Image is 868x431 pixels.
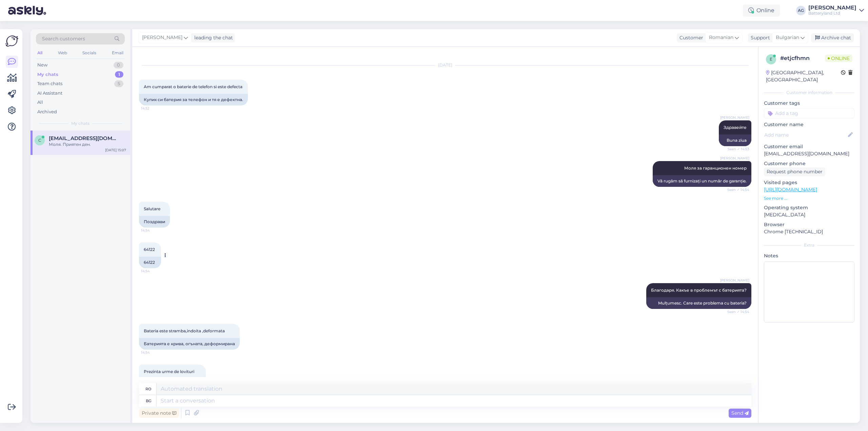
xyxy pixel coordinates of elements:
div: New [37,62,47,68]
span: Salutare [144,206,160,211]
div: Extra [764,242,854,248]
p: [EMAIL_ADDRESS][DOMAIN_NAME] [764,150,854,157]
div: My chats [37,71,58,78]
p: Operating system [764,204,854,211]
p: [MEDICAL_DATA] [764,211,854,218]
div: Archived [37,109,57,115]
p: Customer phone [764,160,854,167]
div: All [37,99,43,106]
div: Email [111,48,125,57]
div: [DATE] [139,62,751,68]
div: Купих си батерия за телефон и тя е дефектна. [139,94,248,105]
span: My chats [71,120,90,126]
span: 14:52 [141,106,166,111]
div: Support [748,34,770,41]
p: Customer name [764,121,854,128]
div: [DATE] 15:07 [105,148,126,153]
span: Craciun_viorel_razvan@yahoo.com [49,135,119,141]
span: Seen ✓ 14:54 [724,187,749,192]
span: 14:54 [141,350,166,355]
div: Батерията е крива, огъната, деформирана [139,338,240,350]
div: # etjcfhmn [780,54,825,62]
span: Search customers [42,35,85,42]
p: Notes [764,252,854,259]
p: Visited pages [764,179,854,186]
a: [URL][DOMAIN_NAME] [764,187,817,193]
div: Archive chat [811,33,854,42]
span: 14:54 [141,269,166,274]
span: Am cumparat o baterie de telefon si este defecta [144,84,242,89]
span: Seen ✓ 14:53 [724,146,749,152]
span: Bulgarian [776,34,799,41]
span: [PERSON_NAME] [142,34,182,41]
span: Online [825,55,852,62]
span: Благодаря. Какъе в проблемът с батерията? [651,288,747,293]
div: leading the chat [192,34,233,41]
div: AG [796,6,806,15]
span: Send [731,410,749,416]
div: Моля. Приятен ден. [49,141,126,148]
div: Customer information [764,90,854,96]
div: 64122 [139,257,161,268]
div: Поздрави [139,216,170,228]
div: 5 [114,80,123,87]
div: Customer [677,34,703,41]
div: Online [743,4,780,17]
span: [PERSON_NAME] [720,115,749,120]
p: Customer tags [764,100,854,107]
p: See more ... [764,195,854,201]
div: Buna ziua [719,135,751,146]
span: C [38,138,41,143]
span: Prezinta urme de lovituri [144,369,194,374]
div: Web [57,48,68,57]
img: Askly Logo [5,35,18,47]
div: ro [145,383,151,395]
div: Vă rugăm să furnizați un număr de garanție. [653,175,751,187]
span: 14:54 [141,228,166,233]
div: Mulțumesc. Care este problema cu bateria? [646,297,751,309]
p: Browser [764,221,854,228]
input: Add a tag [764,108,854,118]
span: Моля за гаранционен номер [684,165,747,171]
div: 0 [114,62,123,68]
span: e [770,57,772,62]
p: Customer email [764,143,854,150]
span: Здравейте [724,125,747,130]
div: 1 [115,71,123,78]
a: [PERSON_NAME]Batteryland Ltd [808,5,864,16]
div: Batteryland Ltd [808,11,856,16]
div: Team chats [37,80,62,87]
div: Socials [81,48,98,57]
div: bg [146,395,151,407]
span: [PERSON_NAME] [720,278,749,283]
div: [GEOGRAPHIC_DATA], [GEOGRAPHIC_DATA] [766,69,841,83]
span: 64122 [144,247,155,252]
span: [PERSON_NAME] [720,156,749,161]
div: AI Assistant [37,90,62,97]
span: Romanian [709,34,733,41]
span: Seen ✓ 14:54 [724,309,749,314]
span: Bateria este stramba,indoita ,deformata [144,328,225,333]
div: Private note [139,409,179,418]
input: Add name [764,131,847,139]
p: Chrome [TECHNICAL_ID] [764,228,854,235]
div: [PERSON_NAME] [808,5,856,11]
div: All [36,48,44,57]
div: Request phone number [764,167,825,176]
